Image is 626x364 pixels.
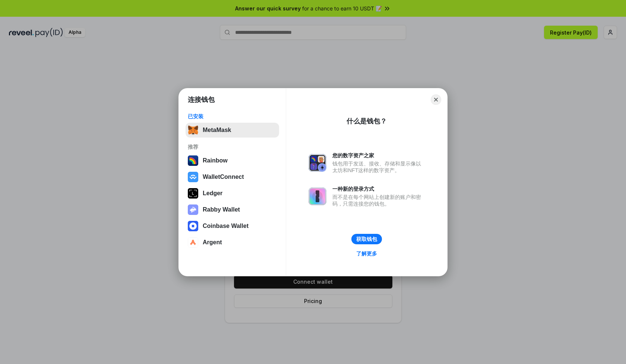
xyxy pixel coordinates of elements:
[203,157,228,164] div: Rainbow
[188,144,277,150] div: 推荐
[188,188,198,199] img: svg+xml,%3Csvg%20xmlns%3D%22http%3A%2F%2Fwww.w3.org%2F2000%2Fsvg%22%20width%3D%2228%22%20height%3...
[356,250,377,257] div: 了解更多
[186,186,279,201] button: Ledger
[356,236,377,242] div: 获取钱包
[188,113,277,120] div: 已安装
[186,235,279,250] button: Argent
[188,125,198,135] img: svg+xml,%3Csvg%20fill%3D%22none%22%20height%3D%2233%22%20viewBox%3D%220%200%2035%2033%22%20width%...
[188,237,198,248] img: svg+xml,%3Csvg%20width%3D%2228%22%20height%3D%2228%22%20viewBox%3D%220%200%2028%2028%22%20fill%3D...
[188,221,198,231] img: svg+xml,%3Csvg%20width%3D%2228%22%20height%3D%2228%22%20viewBox%3D%220%200%2028%2028%22%20fill%3D...
[203,239,222,246] div: Argent
[351,234,382,244] button: 获取钱包
[188,155,198,166] img: svg+xml,%3Csvg%20width%3D%22120%22%20height%3D%22120%22%20viewBox%3D%220%200%20120%20120%22%20fil...
[332,194,425,207] div: 而不是在每个网站上创建新的账户和密码，只需连接您的钱包。
[352,249,382,258] a: 了解更多
[188,204,198,215] img: svg+xml,%3Csvg%20xmlns%3D%22http%3A%2F%2Fwww.w3.org%2F2000%2Fsvg%22%20fill%3D%22none%22%20viewBox...
[203,206,240,213] div: Rabby Wallet
[203,127,231,133] div: MetaMask
[347,117,387,126] div: 什么是钱包？
[431,94,441,105] button: Close
[332,160,425,174] div: 钱包用于发送、接收、存储和显示像以太坊和NFT这样的数字资产。
[186,170,279,184] button: WalletConnect
[186,219,279,233] button: Coinbase Wallet
[186,123,279,138] button: MetaMask
[332,152,425,159] div: 您的数字资产之家
[186,153,279,168] button: Rainbow
[186,202,279,217] button: Rabby Wallet
[309,187,326,205] img: svg+xml,%3Csvg%20xmlns%3D%22http%3A%2F%2Fwww.w3.org%2F2000%2Fsvg%22%20fill%3D%22none%22%20viewBox...
[203,190,222,197] div: Ledger
[203,174,244,180] div: WalletConnect
[188,95,215,104] h1: 连接钱包
[309,154,326,172] img: svg+xml,%3Csvg%20xmlns%3D%22http%3A%2F%2Fwww.w3.org%2F2000%2Fsvg%22%20fill%3D%22none%22%20viewBox...
[188,172,198,182] img: svg+xml,%3Csvg%20width%3D%2228%22%20height%3D%2228%22%20viewBox%3D%220%200%2028%2028%22%20fill%3D...
[332,186,425,192] div: 一种新的登录方式
[203,223,249,229] div: Coinbase Wallet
